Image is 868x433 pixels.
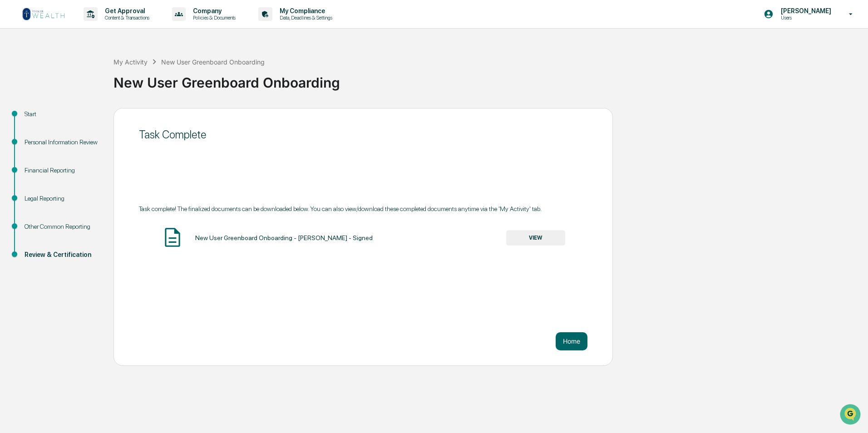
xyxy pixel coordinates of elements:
button: VIEW [506,230,565,246]
img: 1746055101610-c473b297-6a78-478c-a979-82029cc54cd1 [9,69,25,86]
span: Preclearance [18,114,59,123]
button: Home [556,332,587,350]
div: Personal Information Review [25,138,99,147]
a: Powered byPylon [64,153,110,161]
a: 🔎Data Lookup [5,128,61,144]
p: Users [774,15,836,21]
div: Other Common Reporting [25,222,99,231]
div: Financial Reporting [25,166,99,175]
div: Start [25,109,99,119]
p: Content & Transactions [98,15,154,21]
img: logo [22,7,65,21]
div: My Activity [113,58,148,66]
div: New User Greenboard Onboarding [113,67,863,91]
p: Company [186,7,240,15]
p: How can we help? [9,19,165,34]
p: My Compliance [272,7,337,15]
div: 🗄️ [66,115,73,123]
p: Data, Deadlines & Settings [272,15,337,21]
div: Legal Reporting [25,194,99,203]
span: Pylon [90,154,110,161]
span: Data Lookup [18,132,57,141]
a: 🗄️Attestations [62,111,116,127]
div: 🔎 [9,133,16,140]
img: Document Icon [161,226,184,249]
a: 🖐️Preclearance [5,111,62,127]
div: New User Greenboard Onboarding - [PERSON_NAME] - Signed [195,234,373,241]
div: 🖐️ [9,115,16,123]
iframe: Open customer support [839,403,863,428]
div: New User Greenboard Onboarding [161,58,265,66]
button: Start new chat [154,72,165,83]
div: Task complete! The finalized documents can be downloaded below. You can also view/download these ... [139,205,587,212]
span: Attestations [75,114,113,123]
div: We're available if you need us! [31,79,115,86]
div: Start new chat [31,69,149,79]
p: Get Approval [98,7,154,15]
div: Task Complete [139,128,587,141]
div: Review & Certification [25,250,99,260]
p: [PERSON_NAME] [774,7,836,15]
p: Policies & Documents [186,15,240,21]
